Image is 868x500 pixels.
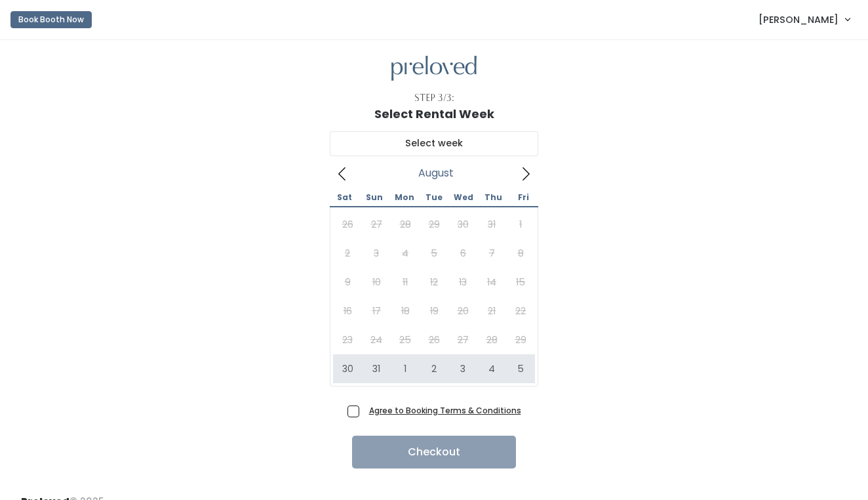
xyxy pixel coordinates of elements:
[477,354,506,383] span: September 4, 2025
[389,194,419,201] span: Mon
[479,194,508,201] span: Thu
[745,5,863,33] a: [PERSON_NAME]
[414,91,454,105] div: Step 3/3:
[10,5,92,34] a: Book Booth Now
[10,11,92,28] button: Book Booth Now
[759,12,838,27] span: [PERSON_NAME]
[418,171,454,176] span: August
[362,354,391,383] span: August 31, 2025
[330,194,359,201] span: Sat
[369,405,521,416] a: Agree to Booking Terms & Conditions
[352,436,516,469] button: Checkout
[506,354,535,383] span: September 5, 2025
[391,56,477,81] img: preloved logo
[374,108,494,121] h1: Select Rental Week
[509,194,538,201] span: Fri
[330,131,538,156] input: Select week
[449,194,479,201] span: Wed
[420,354,448,383] span: September 2, 2025
[419,194,448,201] span: Tue
[333,354,362,383] span: August 30, 2025
[391,354,420,383] span: September 1, 2025
[359,194,389,201] span: Sun
[448,354,477,383] span: September 3, 2025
